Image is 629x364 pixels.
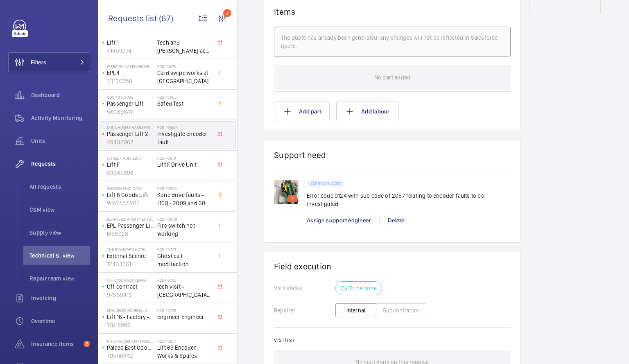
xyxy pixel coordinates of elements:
p: EPL Passenger Lift No 2 [107,222,154,230]
span: Fire switch not working [157,222,211,238]
button: Add part [274,102,330,121]
p: External Scenic [107,252,154,260]
p: Mondelez Bournvile [107,308,154,313]
p: 56065841 [107,108,154,116]
span: Dashboard [31,91,90,99]
h1: Field execution [274,261,511,271]
h2: R25-10975 [157,64,211,69]
p: WM75577411 [107,199,154,207]
p: 23120350 [107,77,154,85]
p: Palaeo East Goods SC/L/69 [107,344,154,352]
p: 39360896 [107,169,154,177]
p: Lift 6 Goods Lift [107,191,154,199]
span: Requests list [108,13,159,23]
p: Coomb House [107,95,154,99]
div: The quote has already been generated; any changes will not be reflected in Salesforce quote. [281,34,504,50]
h2: R25-10865 [157,186,211,191]
h2: R25-10773 [157,247,211,252]
p: Lift F [107,161,154,169]
h2: R25-10919 [157,156,211,161]
p: Berryside Apartments - High Risk Building [107,217,154,222]
span: Overtime [31,317,90,325]
h2: R25-10765 [157,278,211,283]
p: Off Contract Repair [107,278,154,283]
span: Kone drive faults - f108 - 2009 and 3001 speed reference fault [157,191,211,207]
p: Passenger Lift 2 [107,130,154,138]
span: 8 [84,341,90,347]
p: Off contract [107,283,154,291]
p: The Standard Hotel [107,247,154,252]
p: 49492962 [107,138,154,146]
img: 1755174533156-846d6cc3-79da-4f96-946e-65a59cf532eb [274,180,299,204]
h2: R25-10849 [157,217,211,222]
p: [PERSON_NAME][GEOGRAPHIC_DATA] ([GEOGRAPHIC_DATA]) [107,64,154,69]
span: Investigate encoder fault [157,130,211,146]
span: Assign support engineer [307,217,371,224]
span: Supply view [29,228,90,237]
p: No part added [374,65,410,90]
span: Units [31,137,90,145]
button: Subcontractor [376,303,426,317]
p: 70500842 [107,352,154,360]
button: Filters [8,52,90,72]
span: Activity Monitoring [31,114,90,122]
span: Insurance items [31,340,80,348]
span: tech visit - [GEOGRAPHIC_DATA] [STREET_ADDRESS][PERSON_NAME] [157,283,211,299]
span: Safed Test [157,99,211,108]
p: To be done [349,284,377,292]
h2: R25-10955 [157,95,211,99]
button: Internal [335,303,376,317]
span: Card swipe works at [GEOGRAPHIC_DATA] [157,69,211,85]
span: Ghost call modifaction [157,252,211,268]
h2: R25-10738 [157,308,211,313]
span: Lift 69 Encoder Works & Spares [157,344,211,360]
span: Requests [31,160,90,168]
p: Dunnhumby Hammersmith [107,125,154,130]
span: Repair team view [29,274,90,283]
p: 41459074 [107,47,154,55]
h1: Items [274,7,296,17]
h2: Visit(s) [274,337,511,343]
span: All requests [29,183,90,191]
p: Lift 16 - Factory - L Block [107,313,154,321]
h2: R25-10677 [157,339,211,344]
h2: R25-10949 [157,125,211,130]
span: Invoicing [31,294,90,302]
p: Technical support [309,182,342,185]
div: Delete [379,216,412,224]
p: 97359413 [107,291,154,299]
span: Filters [31,58,46,66]
p: [GEOGRAPHIC_DATA] [107,186,154,191]
p: 12433081 [107,260,154,268]
span: CSM view [29,206,90,214]
p: 17818999 [107,321,154,329]
button: Add labour [336,102,398,121]
p: 7 [290,195,295,202]
p: [STREET_ADDRESS] [107,156,154,161]
p: EPL4 [107,69,154,77]
span: Lift F Drive Unit [157,161,211,169]
p: Passenger Lift [107,99,154,108]
p: Lift 1 [107,38,154,47]
span: Technical S. view [29,251,90,260]
p: Natural History Museum [107,339,154,344]
span: Engineer Engineer [157,313,211,321]
span: Tech and [PERSON_NAME] acra 2 test tool [157,38,211,55]
p: Error code 0124 with sub code of 2057 relating to encoder faults to be investigated. [307,192,511,208]
h1: Support need [274,150,326,160]
p: M56028 [107,230,154,238]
